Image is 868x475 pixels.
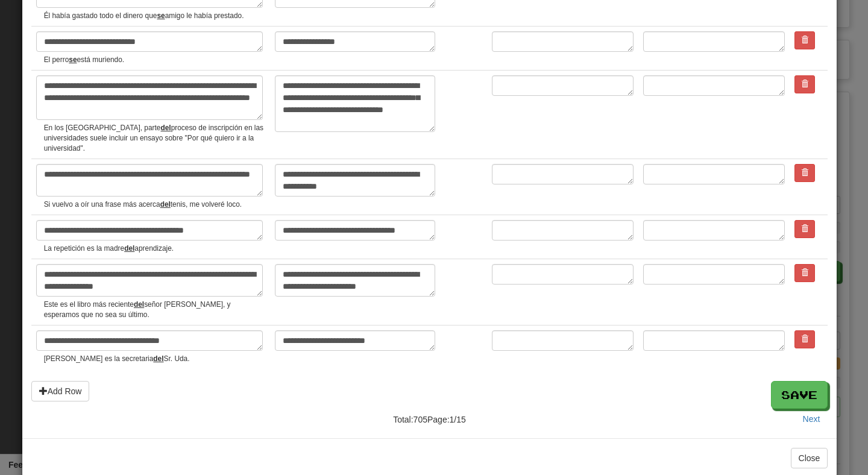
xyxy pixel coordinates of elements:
[44,200,266,210] small: Si vuelvo a oír una frase más acerca tenis, me volveré loco.
[44,300,266,320] small: Este es el libro más reciente señor [PERSON_NAME], y esperamos que no sea su último.
[44,354,266,364] small: [PERSON_NAME] es la secretaria Sr. Uda.
[134,300,144,309] u: del
[157,11,165,20] u: se
[44,11,266,21] small: Él había gastado todo el dinero que amigo le había prestado.
[771,381,828,409] button: Save
[160,124,171,132] u: del
[160,200,171,209] u: del
[795,409,828,429] button: Next
[69,55,77,64] u: se
[124,244,134,253] u: del
[44,55,266,65] small: El perro está muriendo.
[31,381,90,401] button: Add Row
[153,354,163,363] u: del
[294,409,565,426] div: Total: 705 Page: 1 / 15
[44,123,266,154] small: En los [GEOGRAPHIC_DATA], parte proceso de inscripción en las universidades suele incluir un ensa...
[791,448,828,468] button: Close
[44,244,266,254] small: La repetición es la madre aprendizaje.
